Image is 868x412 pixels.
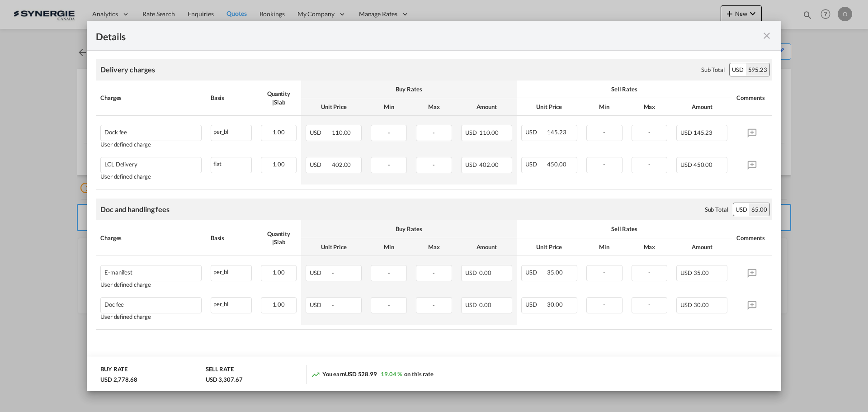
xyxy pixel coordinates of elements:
[9,9,666,19] p: Back-up EVEROK - [URL][DOMAIN_NAME]
[603,128,605,136] span: -
[9,10,53,17] strong: Origin Charges:
[680,129,692,136] span: USD
[104,129,127,136] div: Dock fee
[306,225,512,233] div: Buy Rates
[672,98,732,116] th: Amount
[9,25,58,32] strong: Pick-up location :
[457,98,517,116] th: Amount
[366,238,411,256] th: Min
[104,301,124,308] div: Doc fee
[525,161,546,168] span: USD
[525,301,546,308] span: USD
[311,370,434,379] div: You earn on this rate
[705,205,728,213] div: Sub Total
[345,370,377,378] span: USD 528.99
[433,161,435,168] span: -
[9,40,666,49] p: Delivery MCT - 534 CAD
[648,128,651,136] span: -
[100,94,202,102] div: Charges
[525,269,546,276] span: USD
[730,63,746,76] div: USD
[332,301,334,308] span: -
[732,81,772,116] th: Comments
[211,265,251,277] div: per_bl
[525,128,546,136] span: USD
[648,269,651,276] span: -
[732,220,772,256] th: Comments
[100,365,127,375] div: BUY RATE
[306,85,512,93] div: Buy Rates
[761,30,772,41] md-icon: icon-close fg-AAA8AD m-0 cursor
[273,128,285,136] span: 1.00
[479,129,498,136] span: 110.00
[547,301,563,308] span: 30.00
[701,66,725,74] div: Sub Total
[104,161,137,168] div: LCL Delivery
[388,301,390,308] span: -
[680,161,692,168] span: USD
[547,161,566,168] span: 450.00
[749,203,769,216] div: 65.00
[547,128,566,136] span: 145.23
[648,301,651,308] span: -
[680,269,692,276] span: USD
[9,9,666,49] body: Editor, editor6
[311,370,320,379] md-icon: icon-trending-up
[411,238,457,256] th: Max
[521,225,727,233] div: Sell Rates
[693,161,712,168] span: 450.00
[310,129,330,136] span: USD
[273,269,285,276] span: 1.00
[206,375,243,384] div: USD 3,307.67
[310,161,330,168] span: USD
[648,161,651,168] span: -
[603,269,605,276] span: -
[273,161,285,168] span: 1.00
[261,90,297,106] div: Quantity | Slab
[211,234,252,242] div: Basis
[465,269,478,276] span: USD
[517,238,582,256] th: Unit Price
[9,55,666,64] p: [STREET_ADDRESS]
[100,234,202,242] div: Charges
[332,161,351,168] span: 402.00
[465,129,478,136] span: USD
[310,301,330,308] span: USD
[465,301,478,308] span: USD
[100,173,202,180] div: User defined charge
[457,238,517,256] th: Amount
[582,98,627,116] th: Min
[211,298,251,309] div: per_bl
[206,365,234,375] div: SELL RATE
[9,40,666,49] p: Hongji Color Printing Co.,Ltd
[693,129,712,136] span: 145.23
[211,94,252,102] div: Basis
[381,370,402,378] span: 19.04 %
[411,98,457,116] th: Max
[479,269,491,276] span: 0.00
[479,161,498,168] span: 402.00
[261,230,297,246] div: Quantity | Slab
[388,269,390,276] span: -
[479,301,491,308] span: 0.00
[433,301,435,308] span: -
[310,269,330,276] span: USD
[627,98,672,116] th: Max
[104,269,132,276] div: E-manifest
[465,161,478,168] span: USD
[366,98,411,116] th: Min
[301,238,366,256] th: Unit Price
[433,129,435,136] span: -
[87,21,781,392] md-dialog: Pickup Door ...
[388,129,390,136] span: -
[9,86,174,103] strong: 1 hour free for loading (unloading), 125.00$ / per extra hour Subject to VGM weighing and transmi...
[100,65,155,75] div: Delivery charges
[100,313,202,320] div: User defined charge
[100,204,170,214] div: Doc and handling fees
[211,125,251,137] div: per_bl
[693,269,709,276] span: 35.00
[521,85,727,93] div: Sell Rates
[332,269,334,276] span: -
[627,238,672,256] th: Max
[96,30,704,41] div: Details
